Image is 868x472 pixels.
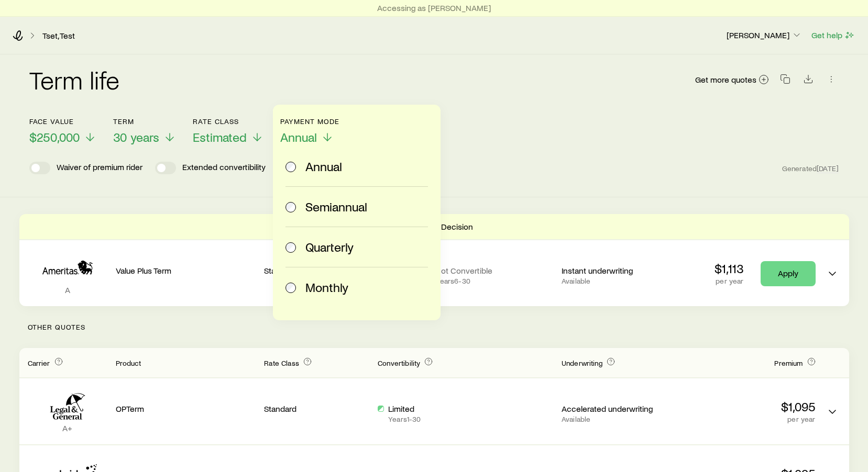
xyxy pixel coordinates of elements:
span: Generated [782,164,839,173]
p: per year [715,277,744,285]
span: [DATE] [817,164,839,173]
p: Available [562,277,667,285]
p: OPTerm [116,403,256,414]
a: Tset, Test [42,31,75,41]
p: Waiver of premium rider [57,162,142,174]
p: Payment Mode [280,117,339,126]
button: Face value$250,000 [29,117,96,145]
a: Download CSV [801,76,816,86]
div: Term quotes [19,214,849,306]
button: Get help [811,29,855,41]
button: [PERSON_NAME] [726,29,803,42]
p: Rate Class [193,117,263,126]
a: Get more quotes [695,74,770,86]
p: Years 6 - 30 [435,277,492,285]
p: Years 1 - 30 [388,415,421,423]
button: Term30 years [113,117,176,145]
span: Annual [280,130,317,144]
span: Underwriting [562,358,602,367]
p: $1,095 [675,399,816,414]
span: Get more quotes [695,75,756,84]
button: Payment ModeAnnual [280,117,339,145]
p: [PERSON_NAME] [727,30,802,40]
p: Limited [388,403,421,414]
p: Value Plus Term [116,265,256,276]
button: Rate ClassEstimated [193,117,263,145]
p: Express Decision [410,221,473,232]
p: Face value [29,117,96,126]
span: Estimated [193,130,247,144]
p: Term [113,117,176,126]
a: Apply [761,261,816,286]
p: Standard [264,403,369,414]
p: Accessing as [PERSON_NAME] [377,3,491,13]
p: Standard [264,265,369,276]
span: Convertibility [378,358,420,367]
span: Rate Class [264,358,299,367]
p: $1,113 [715,261,744,276]
span: Product [116,358,141,367]
p: Extended convertibility [182,162,266,174]
p: per year [675,415,816,423]
p: Other Quotes [19,306,849,348]
p: Available [562,415,667,423]
p: Not Convertible [435,265,492,276]
p: A+ [28,423,107,433]
span: Premium [774,358,803,367]
p: A [28,285,107,295]
span: Carrier [28,358,50,367]
span: $250,000 [29,130,80,144]
p: Accelerated underwriting [562,403,667,414]
h2: Term life [29,67,119,92]
p: Instant underwriting [562,265,667,276]
span: 30 years [113,130,159,144]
